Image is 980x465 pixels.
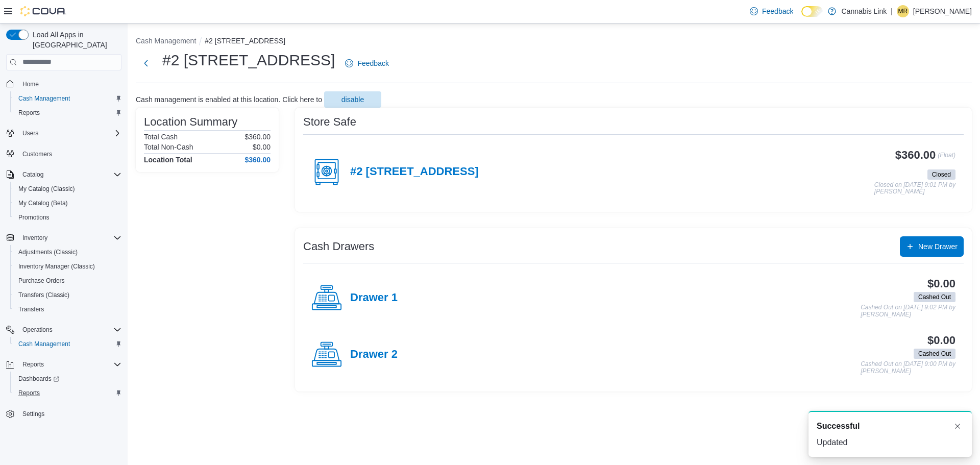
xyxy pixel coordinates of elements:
[10,91,126,106] button: Cash Management
[18,291,69,299] span: Transfers (Classic)
[18,148,121,160] span: Customers
[861,304,955,318] p: Cashed Out on [DATE] 9:02 PM by [PERSON_NAME]
[18,232,121,244] span: Inventory
[29,30,121,50] span: Load All Apps in [GEOGRAPHIC_DATA]
[918,292,951,302] span: Cashed Out
[927,334,955,347] h3: $0.00
[14,260,99,273] a: Inventory Manager (Classic)
[22,360,44,369] span: Reports
[14,303,121,315] span: Transfers
[253,143,271,151] p: $0.00
[841,5,887,17] p: Cannabis Link
[951,420,964,432] button: Dismiss toast
[144,133,178,141] h6: Total Cash
[14,211,54,224] a: Promotions
[18,389,40,397] span: Reports
[14,246,82,258] a: Adjustments (Classic)
[14,197,121,209] span: My Catalog (Beta)
[2,167,126,182] button: Catalog
[10,337,126,351] button: Cash Management
[6,72,121,448] nav: Complex example
[10,196,126,210] button: My Catalog (Beta)
[746,1,797,21] a: Feedback
[18,94,70,103] span: Cash Management
[136,95,322,104] p: Cash management is enabled at this location. Click here to
[244,156,271,164] h4: $360.00
[2,231,126,245] button: Inventory
[897,5,909,17] div: Maria Rodriguez
[14,260,121,273] span: Inventory Manager (Classic)
[18,78,121,90] span: Home
[817,436,964,449] div: Updated
[18,148,56,160] a: Customers
[350,348,398,361] h4: Drawer 2
[817,420,860,432] span: Successful
[18,262,95,271] span: Inventory Manager (Classic)
[900,236,964,257] button: New Drawer
[14,387,44,399] a: Reports
[303,116,356,128] h3: Store Safe
[10,106,126,120] button: Reports
[898,5,908,17] span: MR
[14,107,121,119] span: Reports
[136,36,972,48] nav: An example of EuiBreadcrumbs
[895,149,936,161] h3: $360.00
[136,53,156,74] button: Next
[18,109,40,117] span: Reports
[918,241,958,252] span: New Drawer
[303,240,374,253] h3: Cash Drawers
[18,248,78,256] span: Adjustments (Classic)
[18,78,43,90] a: Home
[14,373,63,385] a: Dashboards
[18,127,42,139] button: Users
[2,77,126,91] button: Home
[136,37,196,45] button: Cash Management
[932,170,951,179] span: Closed
[14,246,121,258] span: Adjustments (Classic)
[18,213,50,222] span: Promotions
[22,410,44,418] span: Settings
[14,211,121,224] span: Promotions
[20,6,66,16] img: Cova
[938,149,955,167] p: (Float)
[244,133,271,141] p: $360.00
[914,292,955,302] span: Cashed Out
[18,168,121,181] span: Catalog
[14,183,121,195] span: My Catalog (Classic)
[10,182,126,196] button: My Catalog (Classic)
[10,274,126,288] button: Purchase Orders
[762,6,793,16] span: Feedback
[162,50,335,70] h1: #2 [STREET_ADDRESS]
[22,234,47,242] span: Inventory
[2,146,126,161] button: Customers
[14,338,74,350] a: Cash Management
[18,199,68,207] span: My Catalog (Beta)
[2,406,126,421] button: Settings
[18,324,121,336] span: Operations
[10,288,126,302] button: Transfers (Classic)
[914,349,955,359] span: Cashed Out
[18,324,57,336] button: Operations
[14,303,48,315] a: Transfers
[357,58,388,68] span: Feedback
[10,372,126,386] a: Dashboards
[801,17,802,17] span: Dark Mode
[22,326,53,334] span: Operations
[18,408,48,420] a: Settings
[22,150,52,158] span: Customers
[22,170,43,179] span: Catalog
[817,420,964,432] div: Notification
[341,53,393,74] a: Feedback
[861,361,955,375] p: Cashed Out on [DATE] 9:00 PM by [PERSON_NAME]
[341,94,364,105] span: disable
[18,277,65,285] span: Purchase Orders
[144,143,193,151] h6: Total Non-Cash
[14,373,121,385] span: Dashboards
[350,165,479,179] h4: #2 [STREET_ADDRESS]
[18,232,52,244] button: Inventory
[14,289,121,301] span: Transfers (Classic)
[2,126,126,140] button: Users
[18,358,48,371] button: Reports
[918,349,951,358] span: Cashed Out
[14,92,121,105] span: Cash Management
